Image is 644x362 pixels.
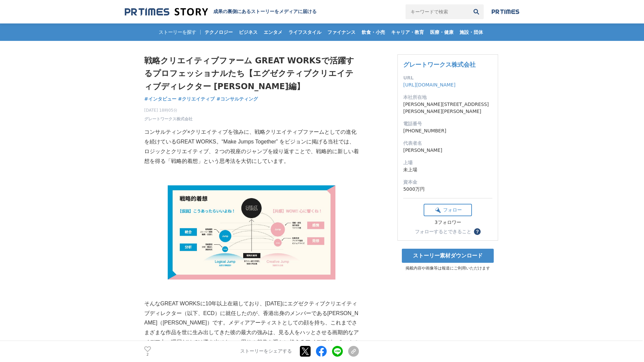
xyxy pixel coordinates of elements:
p: コンサルティング×クリエイティブを強みに、戦略クリエイティブファームとしての進化を続けているGREAT WORKS。“Make Jumps Together” をビジョンに掲げる当社では、ロジッ... [144,127,359,166]
span: [DATE] 18時05分 [144,107,193,113]
a: [URL][DOMAIN_NAME] [403,82,455,87]
dd: 5000万円 [403,186,492,193]
span: ビジネス [236,29,260,35]
a: グレートワークス株式会社 [403,61,476,68]
img: 成果の裏側にあるストーリーをメディアに届ける [125,7,208,16]
input: キーワードで検索 [406,4,469,19]
dt: 電話番号 [403,120,492,127]
p: ストーリーをシェアする [240,349,292,355]
a: 施設・団体 [457,23,486,41]
span: エンタメ [261,29,285,35]
a: キャリア・教育 [388,23,427,41]
a: #コンサルティング [216,96,258,103]
a: ビジネス [236,23,260,41]
dt: 資本金 [403,179,492,186]
h1: 戦略クリエイティブファーム GREAT WORKSで活躍するプロフェッショナルたち【エグゼクティブクリエイティブディレクター [PERSON_NAME]編】 [144,54,359,93]
a: #インタビュー [144,96,176,103]
h2: 成果の裏側にあるストーリーをメディアに届ける [213,9,317,15]
a: テクノロジー [202,23,235,41]
span: #インタビュー [144,96,176,102]
a: #クリエイティブ [178,96,215,103]
button: 検索 [469,4,484,19]
a: グレートワークス株式会社 [144,116,193,122]
span: ？ [475,229,480,234]
img: prtimes [492,9,519,14]
a: 医療・健康 [427,23,456,41]
button: ？ [474,228,481,235]
a: 飲食・小売 [359,23,388,41]
a: ライフスタイル [286,23,324,41]
img: thumbnail_57fed880-a32c-11f0-801e-314050398cb6.png [168,185,335,280]
a: ストーリー素材ダウンロード [402,249,494,263]
dt: 代表者名 [403,140,492,147]
span: テクノロジー [202,29,235,35]
div: 3フォロワー [424,220,472,226]
dt: 本社所在地 [403,94,492,101]
span: ファイナンス [325,29,358,35]
span: キャリア・教育 [388,29,427,35]
dd: [PERSON_NAME][STREET_ADDRESS][PERSON_NAME][PERSON_NAME] [403,101,492,115]
dd: [PHONE_NUMBER] [403,127,492,134]
p: 掲載内容や画像等は報道にご利用いただけます [397,265,498,271]
span: #コンサルティング [216,96,258,102]
button: フォロー [424,204,472,216]
p: 2 [144,353,151,356]
a: 成果の裏側にあるストーリーをメディアに届ける 成果の裏側にあるストーリーをメディアに届ける [125,7,317,16]
p: そんなGREAT WORKSに10年以上在籍しており、[DATE]にエグゼクティブクリエイティブディレクター（以下、ECD）に就任したのが、香港出身のメンバーである[PERSON_NAME]（[... [144,299,359,357]
dd: 未上場 [403,166,492,173]
a: エンタメ [261,23,285,41]
dd: [PERSON_NAME] [403,147,492,154]
span: 飲食・小売 [359,29,388,35]
span: ライフスタイル [286,29,324,35]
span: 施設・団体 [457,29,486,35]
div: フォローするとできること [415,229,471,234]
dt: 上場 [403,159,492,166]
span: 医療・健康 [427,29,456,35]
a: ファイナンス [325,23,358,41]
dt: URL [403,74,492,81]
span: #クリエイティブ [178,96,215,102]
